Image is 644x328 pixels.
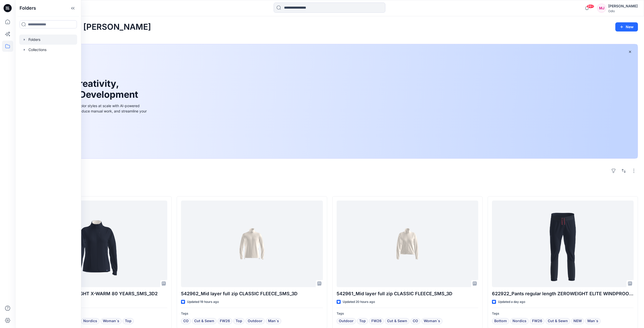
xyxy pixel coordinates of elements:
[21,22,151,32] h2: Welcome back, [PERSON_NAME]
[248,318,262,324] span: Outdoor
[339,318,354,324] span: Outdoor
[26,311,167,316] p: Tags
[181,311,323,316] p: Tags
[268,318,279,324] span: Man`s
[343,299,375,305] p: Updated 20 hours ago
[492,311,634,316] p: Tags
[183,318,189,324] span: CO
[615,22,638,31] button: New
[387,318,407,324] span: Cut & Sewn
[337,201,478,287] a: 542961_Mid layer full zip CLASSIC FLEECE_SMS_3D
[532,318,542,324] span: FW26
[181,290,323,297] p: 542962_Mid layer full zip CLASSIC FLEECE_SMS_3D
[337,290,478,297] p: 542961_Mid layer full zip CLASSIC FLEECE_SMS_3D
[26,290,167,297] p: 612991 Jacket ZEROWEIGHT X-WARM 80 YEARS_SMS_3D2
[548,318,568,324] span: Cut & Sewn
[492,290,634,297] p: 622922_Pants regular length ZEROWEIGHT ELITE WINDPROOF 80 YEARS_SMS_3D
[125,318,131,324] span: Top
[21,185,638,191] h4: Styles
[424,318,440,324] span: Woman`s
[337,311,478,316] p: Tags
[236,318,242,324] span: Top
[513,318,526,324] span: Nordics
[413,318,418,324] span: CO
[608,3,638,9] div: [PERSON_NAME]
[34,78,140,100] h1: Unleash Creativity, Speed Up Development
[371,318,382,324] span: FW26
[359,318,366,324] span: Top
[587,4,594,8] span: 99+
[187,299,219,305] p: Updated 19 hours ago
[194,318,214,324] span: Cut & Sewn
[103,318,119,324] span: Woman`s
[492,201,634,287] a: 622922_Pants regular length ZEROWEIGHT ELITE WINDPROOF 80 YEARS_SMS_3D
[34,103,148,119] div: Explore ideas faster and recolor styles at scale with AI-powered tools that boost creativity, red...
[608,9,638,13] div: Odlo
[26,201,167,287] a: 612991 Jacket ZEROWEIGHT X-WARM 80 YEARS_SMS_3D2
[498,299,525,305] p: Updated a day ago
[34,125,148,135] a: Discover more
[220,318,230,324] span: FW26
[83,318,97,324] span: Nordics
[181,201,323,287] a: 542962_Mid layer full zip CLASSIC FLEECE_SMS_3D
[587,318,598,324] span: Man`s
[494,318,507,324] span: Bottom
[573,318,582,324] span: NEW
[597,4,606,13] div: MJ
